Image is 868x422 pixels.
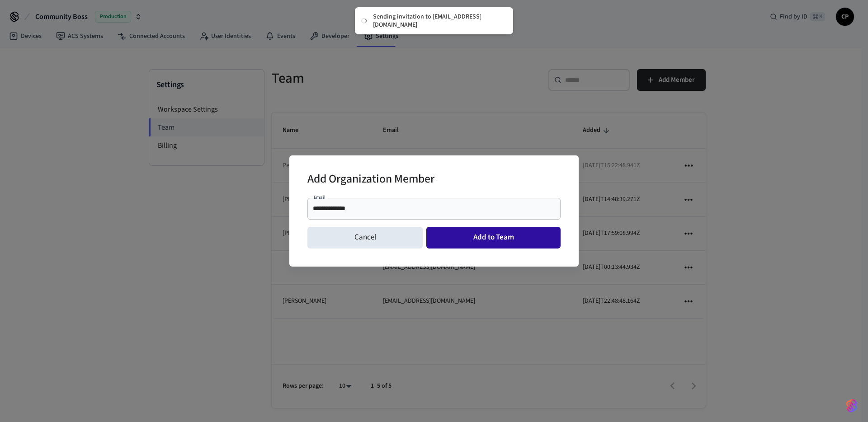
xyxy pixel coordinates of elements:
img: SeamLogoGradient.69752ec5.svg [846,399,857,413]
h2: Add Organization Member [307,166,434,194]
button: Add to Team [426,227,561,249]
label: Email [314,194,325,201]
div: Sending invitation to [EMAIL_ADDRESS][DOMAIN_NAME] [373,13,504,29]
button: Cancel [307,227,423,249]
